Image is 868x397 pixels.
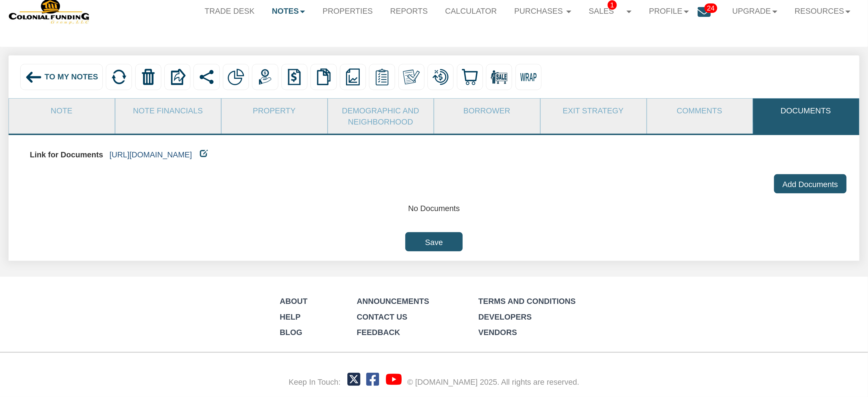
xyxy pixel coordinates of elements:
[280,328,302,337] a: Blog
[45,72,98,81] span: To My Notes
[491,69,507,85] img: for_sale.png
[405,232,463,251] input: Save
[478,328,517,337] a: Vendors
[403,69,420,85] img: make_own.png
[407,376,579,388] div: © [DOMAIN_NAME] 2025. All rights are reserved.
[280,297,307,306] a: About
[289,376,341,388] div: Keep In Touch:
[357,297,429,306] a: Announcements
[608,0,617,10] span: 1
[774,174,847,193] label: Add Documents
[357,312,407,321] a: Contact Us
[647,99,752,122] a: Comments
[357,328,400,337] a: Feedback
[18,203,850,214] div: No Documents
[753,99,859,122] a: Documents
[257,69,274,85] img: payment.png
[328,99,433,134] a: Demographic and Neighborhood
[198,69,215,85] img: share.svg
[286,69,303,85] img: history.png
[30,145,103,165] p: Link for Documents
[478,312,532,321] a: Developers
[115,99,221,122] a: Note Financials
[345,69,361,85] img: reports.png
[110,150,192,159] a: [URL][DOMAIN_NAME]
[704,3,717,13] span: 24
[169,69,186,85] img: export.svg
[478,297,576,306] a: Terms and Conditions
[374,69,390,85] img: serviceOrders.png
[280,312,301,321] a: Help
[315,69,332,85] img: copy.png
[541,99,646,122] a: Exit Strategy
[9,99,114,122] a: Note
[462,69,478,85] img: buy.svg
[25,69,43,86] img: back_arrow_left_icon.svg
[227,69,244,85] img: partial.png
[140,69,157,85] img: trash.png
[434,99,539,122] a: Borrower
[221,99,327,122] a: Property
[432,69,449,85] img: loan_mod.png
[520,69,537,85] img: wrap.svg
